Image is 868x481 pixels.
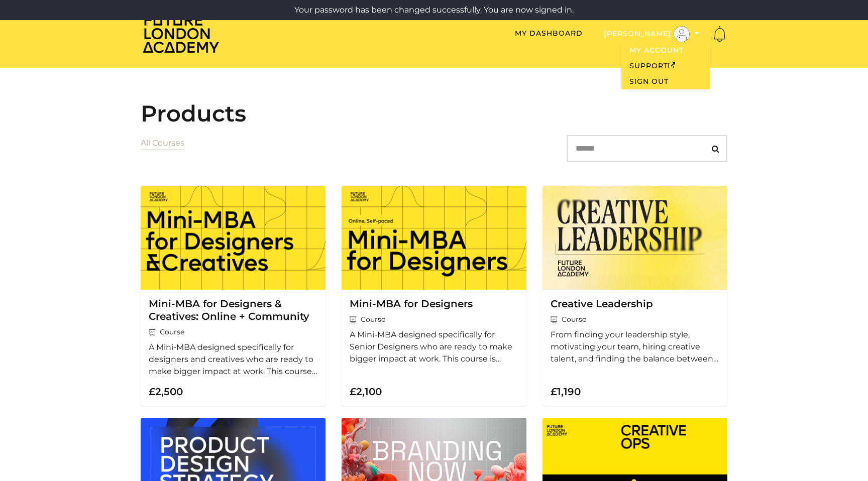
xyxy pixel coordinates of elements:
[350,386,382,398] strong: £2,100
[551,298,719,310] h3: Creative Leadership
[350,329,518,365] p: A Mini-MBA designed specifically for Senior Designers who are ready to make bigger impact at work...
[149,327,317,337] span: Course
[350,314,518,325] span: Course
[515,29,583,38] a: My Dashboard
[141,13,221,54] img: Home Page
[551,386,581,398] strong: £1,190
[350,298,518,310] h3: Mini-MBA for Designers
[149,298,317,323] h3: Mini-MBA for Designers & Creatives: Online + Community
[551,314,719,325] span: Course
[621,74,710,89] a: Sign Out
[621,58,710,74] a: SupportOpen in a new window
[149,341,317,378] p: A Mini-MBA designed specifically for designers and creatives who are ready to make bigger impact ...
[141,138,184,148] a: All Courses
[542,186,727,406] a: Creative Leadership Course From finding your leadership style, motivating your team, hiring creat...
[551,329,719,365] p: From finding your leadership style, motivating your team, hiring creative talent, and finding the...
[141,186,325,406] a: Mini-MBA for Designers & Creatives: Online + Community Course A Mini-MBA designed specifically fo...
[621,43,710,58] a: My Account
[4,4,864,16] p: Your password has been changed successfully. You are now signed in.
[668,62,676,69] i: Open in a new window
[141,135,184,170] nav: Categories
[601,26,702,43] button: Toggle menu
[149,386,183,398] strong: £2,500
[141,100,727,127] h2: Products
[342,186,526,406] a: Mini-MBA for Designers Course A Mini-MBA designed specifically for Senior Designers who are ready...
